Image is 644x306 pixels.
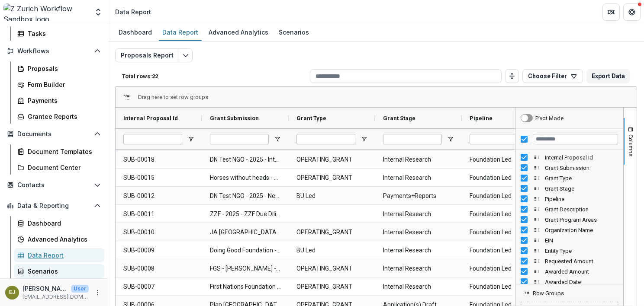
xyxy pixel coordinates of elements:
[470,260,541,277] span: Foundation Led
[123,169,194,187] span: SUB-00015
[296,151,367,169] span: OPERATING_GRANT
[515,163,623,173] div: Grant Submission Column
[28,219,97,228] div: Dashboard
[123,187,194,205] span: SUB-00012
[296,187,367,205] span: BU Led
[28,147,97,156] div: Document Templates
[205,26,272,38] div: Advanced Analytics
[296,134,355,144] input: Grant Type Filter Input
[210,278,281,296] span: First Nations Foundation - 2025 - New Grant Application
[123,205,194,223] span: SUB-00011
[383,278,454,296] span: Internal Research
[515,266,623,277] div: Awarded Amount Column
[545,248,618,254] span: Entity Type
[533,134,618,144] input: Filter Columns Input
[123,151,194,169] span: SUB-00018
[383,223,454,241] span: Internal Research
[515,152,623,163] div: Internal Proposal Id Column
[138,94,208,100] span: Drag here to set row groups
[515,204,623,214] div: Grant Description Column
[122,73,306,80] p: Total rows: 22
[515,173,623,183] div: Grant Type Column
[23,293,89,301] p: [EMAIL_ADDRESS][DOMAIN_NAME]
[28,96,97,105] div: Payments
[123,278,194,296] span: SUB-00007
[205,24,272,41] a: Advanced Analytics
[210,260,281,277] span: FGS - [PERSON_NAME] - 2025 - New Grant Application
[470,223,541,241] span: Foundation Led
[383,115,415,121] span: Grant Stage
[545,268,618,275] span: Awarded Amount
[3,127,104,141] button: Open Documents
[14,26,104,41] a: Tasks
[296,260,367,277] span: OPERATING_GRANT
[470,151,541,169] span: Foundation Led
[123,134,182,144] input: Internal Proposal Id Filter Input
[515,183,623,194] div: Grant Stage Column
[14,216,104,230] a: Dashboard
[470,278,541,296] span: Foundation Led
[383,134,442,144] input: Grant Stage Filter Input
[515,277,623,287] div: Awarded Date Column
[14,77,104,92] a: Form Builder
[447,136,454,143] button: Open Filter Menu
[159,24,202,41] a: Data Report
[210,115,259,121] span: Grant Submission
[296,223,367,241] span: OPERATING_GRANT
[470,205,541,223] span: Foundation Led
[210,134,269,144] input: Grant Submission Filter Input
[123,115,178,121] span: Internal Proposal Id
[383,187,454,205] span: Payments+Reports
[71,285,89,293] p: User
[383,242,454,259] span: Internal Research
[17,202,90,210] span: Data & Reporting
[9,290,15,295] div: Emelie Jutblad
[210,205,281,223] span: ZZF - 2025 - ZZF Due Diligence Questionnaire
[210,151,281,169] span: DN Test NGO - 2025 - Internal Research Form
[470,187,541,205] span: Foundation Led
[14,144,104,159] a: Document Templates
[628,134,634,156] span: Columns
[533,290,564,296] span: Row Groups
[115,26,155,38] div: Dashboard
[14,248,104,262] a: Data Report
[210,169,281,187] span: Horses without heads - 2025 - New Grant Application
[14,264,104,278] a: Scenarios
[602,3,620,21] button: Partners
[545,258,618,265] span: Requested Amount
[28,163,97,172] div: Document Center
[28,64,97,73] div: Proposals
[123,223,194,241] span: SUB-00010
[3,3,89,21] img: Z Zurich Workflow Sandbox logo
[138,94,208,100] div: Row Groups
[210,242,281,259] span: Doing Good Foundation - 2025 - New Grant Application
[275,26,312,38] div: Scenarios
[522,69,583,83] button: Choose Filter
[92,3,104,21] button: Open entity switcher
[515,214,623,225] div: Grant Program Areas Column
[274,136,281,143] button: Open Filter Menu
[14,93,104,108] a: Payments
[545,206,618,213] span: Grant Description
[545,196,618,202] span: Pipeline
[515,245,623,256] div: Entity Type Column
[14,61,104,76] a: Proposals
[3,178,104,192] button: Open Contacts
[623,3,641,21] button: Get Help
[187,136,194,143] button: Open Filter Menu
[115,24,155,41] a: Dashboard
[545,217,618,223] span: Grant Program Areas
[515,194,623,204] div: Pipeline Column
[505,69,519,83] button: Toggle auto height
[115,48,179,62] button: Proposals Report
[28,235,97,244] div: Advanced Analytics
[545,237,618,244] span: EIN
[296,169,367,187] span: OPERATING_GRANT
[296,242,367,259] span: BU Led
[470,134,528,144] input: Pipeline Filter Input
[210,187,281,205] span: DN Test NGO - 2025 - New Grant Application
[28,29,97,38] div: Tasks
[17,182,90,189] span: Contacts
[112,6,155,18] nav: breadcrumb
[383,260,454,277] span: Internal Research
